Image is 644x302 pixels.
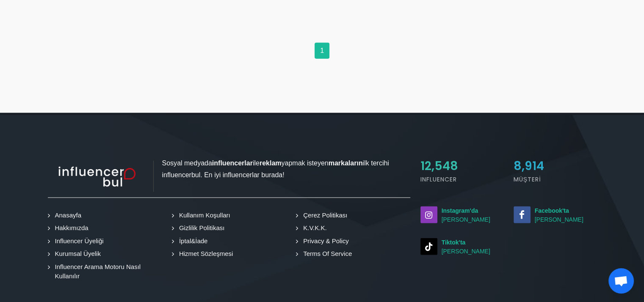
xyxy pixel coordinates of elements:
a: Instagram'da[PERSON_NAME] [420,206,503,224]
a: Hakkımızda [50,223,90,233]
strong: Tiktok'ta [442,239,466,246]
a: Anasayfa [50,211,83,220]
a: Çerez Politikası [298,211,348,220]
a: Tiktok'ta[PERSON_NAME] [420,238,503,256]
a: Gizlilik Politikası [174,223,226,233]
a: Influencer Arama Motoru Nasıl Kullanılır [50,262,162,281]
small: [PERSON_NAME] [514,206,597,224]
h5: Influencer [420,175,503,184]
div: Açık sohbet [608,268,634,294]
strong: Facebook'ta [535,207,569,214]
a: 1 [315,43,329,59]
span: 8,914 [514,158,544,174]
strong: markaların [329,159,363,167]
a: İptal&İade [174,236,209,246]
a: Hizmet Sözleşmesi [174,249,235,259]
a: K.V.K.K. [298,223,328,233]
a: Kullanım Koşulları [174,211,232,220]
a: Terms Of Service [298,249,353,259]
small: [PERSON_NAME] [420,206,503,224]
a: Privacy & Policy [298,236,350,246]
img: influencer_light.png [48,161,154,192]
h5: Müşteri [514,175,597,184]
a: Facebook'ta[PERSON_NAME] [514,206,597,224]
strong: influencerlar [212,159,253,167]
a: Kurumsal Üyelik [50,249,102,259]
p: Sosyal medyada ile yapmak isteyen ilk tercihi influencerbul. En iyi influencerlar burada! [48,157,410,180]
small: [PERSON_NAME] [420,238,503,256]
strong: reklam [260,159,282,167]
span: 12,548 [420,158,458,174]
strong: Instagram'da [442,207,478,214]
a: Influencer Üyeliği [50,236,105,246]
